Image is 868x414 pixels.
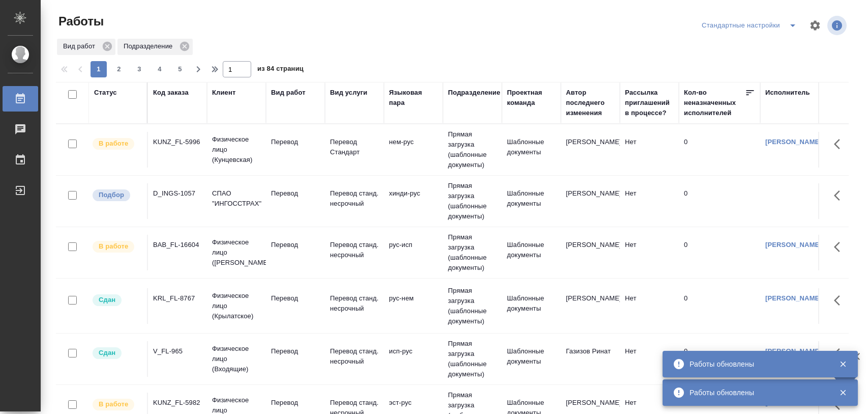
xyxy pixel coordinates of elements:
[507,88,556,108] div: Проектная команда
[131,64,147,74] span: 3
[803,13,827,38] span: Настроить таблицу
[330,88,368,98] div: Вид услуги
[124,41,176,51] p: Подразделение
[443,176,502,227] td: Прямая загрузка (шаблонные документы)
[561,235,620,270] td: [PERSON_NAME]
[384,132,443,168] td: нем-рус
[271,88,306,98] div: Вид работ
[679,183,760,219] td: 0
[828,183,852,208] button: Здесь прячутся важные кнопки
[117,39,193,55] div: Подразделение
[765,294,822,302] a: [PERSON_NAME]
[832,360,853,369] button: Закрыть
[152,61,168,77] button: 4
[502,235,561,270] td: Шаблонные документы
[153,293,202,303] div: KRL_FL-8767
[271,293,320,303] p: Перевод
[152,64,168,74] span: 4
[502,132,561,168] td: Шаблонные документы
[99,348,115,358] p: Сдан
[827,16,849,35] span: Посмотреть информацию
[257,63,304,77] span: из 84 страниц
[92,293,142,307] div: Менеджер проверил работу исполнителя, передает ее на следующий этап
[765,347,822,355] a: [PERSON_NAME]
[699,17,803,34] div: split button
[271,188,320,199] p: Перевод
[389,88,438,108] div: Языковая пара
[271,240,320,250] p: Перевод
[561,341,620,377] td: Газизов Ринат
[153,188,202,199] div: D_INGS-1057
[99,241,128,252] p: В работе
[679,235,760,270] td: 0
[94,88,117,98] div: Статус
[212,134,261,165] p: Физическое лицо (Кунцевская)
[99,139,128,149] p: В работе
[443,124,502,175] td: Прямая загрузка (шаблонные документы)
[212,88,235,98] div: Клиент
[690,388,824,398] div: Работы обновлены
[99,399,128,409] p: В работе
[765,241,822,249] a: [PERSON_NAME]
[502,288,561,324] td: Шаблонные документы
[92,240,142,254] div: Исполнитель выполняет работу
[832,388,853,397] button: Закрыть
[57,39,115,55] div: Вид работ
[620,132,679,168] td: Нет
[271,398,320,408] p: Перевод
[384,235,443,270] td: рус-исп
[443,334,502,384] td: Прямая загрузка (шаблонные документы)
[828,341,852,366] button: Здесь прячутся важные кнопки
[765,88,810,98] div: Исполнитель
[502,341,561,377] td: Шаблонные документы
[443,281,502,332] td: Прямая загрузка (шаблонные документы)
[153,137,202,147] div: KUNZ_FL-5996
[620,288,679,324] td: Нет
[212,291,261,321] p: Физическое лицо (Крылатское)
[99,295,115,305] p: Сдан
[56,13,104,30] span: Работы
[679,132,760,168] td: 0
[153,88,189,98] div: Код заказа
[828,132,852,156] button: Здесь прячутся важные кнопки
[172,64,188,74] span: 5
[131,61,147,77] button: 3
[153,346,202,356] div: V_FL-965
[620,183,679,219] td: Нет
[765,138,822,146] a: [PERSON_NAME]
[561,132,620,168] td: [PERSON_NAME]
[271,346,320,356] p: Перевод
[561,288,620,324] td: [PERSON_NAME]
[620,235,679,270] td: Нет
[502,183,561,219] td: Шаблонные документы
[684,88,745,118] div: Кол-во неназначенных исполнителей
[690,359,824,369] div: Работы обновлены
[212,188,261,209] p: СПАО "ИНГОССТРАХ"
[384,183,443,219] td: хинди-рус
[63,41,99,51] p: Вид работ
[448,88,500,98] div: Подразделение
[92,188,142,202] div: Можно подбирать исполнителей
[330,346,379,367] p: Перевод станд. несрочный
[153,240,202,250] div: BAB_FL-16604
[153,398,202,408] div: KUNZ_FL-5982
[625,88,674,118] div: Рассылка приглашений в процессе?
[330,137,379,157] p: Перевод Стандарт
[384,288,443,324] td: рус-нем
[330,188,379,209] p: Перевод станд. несрочный
[92,398,142,411] div: Исполнитель выполняет работу
[443,227,502,278] td: Прямая загрузка (шаблонные документы)
[828,288,852,313] button: Здесь прячутся важные кнопки
[92,137,142,151] div: Исполнитель выполняет работу
[828,235,852,259] button: Здесь прячутся важные кнопки
[99,190,124,200] p: Подбор
[212,237,261,268] p: Физическое лицо ([PERSON_NAME])
[271,137,320,147] p: Перевод
[384,341,443,377] td: исп-рус
[111,64,127,74] span: 2
[679,341,760,377] td: 0
[92,346,142,360] div: Менеджер проверил работу исполнителя, передает ее на следующий этап
[330,240,379,260] p: Перевод станд. несрочный
[172,61,188,77] button: 5
[212,344,261,374] p: Физическое лицо (Входящие)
